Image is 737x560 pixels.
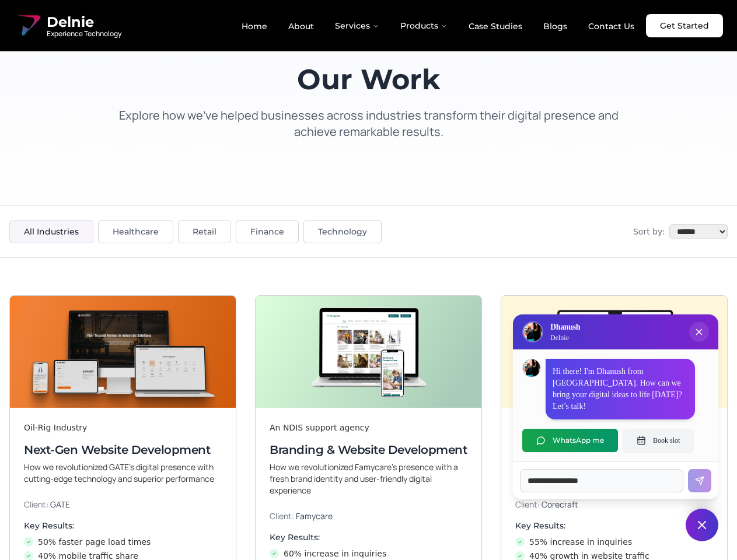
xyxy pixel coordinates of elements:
[553,366,688,412] p: Hi there! I'm Dhanush from [GEOGRAPHIC_DATA]. How can we bring your digital ideas to life [DATE]?...
[24,520,222,531] h4: Key Results:
[522,429,618,452] button: WhatsApp me
[10,296,236,408] img: Next-Gen Website Development
[14,12,121,40] a: Delnie Logo Full
[296,510,333,521] span: Famycare
[326,14,389,37] button: Services
[303,220,382,243] button: Technology
[515,536,713,548] li: 55% increase in inquiries
[47,29,121,38] span: Experience Technology
[646,14,723,37] a: Get Started
[232,14,644,37] nav: Main
[50,499,70,510] span: GATE
[550,321,580,333] h3: Dhanush
[579,16,644,36] a: Contact Us
[270,442,467,458] h3: Branding & Website Development
[270,548,467,559] li: 60% increase in inquiries
[623,429,694,452] button: Book slot
[98,220,173,243] button: Healthcare
[523,323,542,341] img: Delnie Logo
[270,531,467,543] h4: Key Results:
[279,16,323,36] a: About
[24,536,222,548] li: 50% faster page load times
[256,296,481,408] img: Branding & Website Development
[689,322,709,342] button: Close chat popup
[534,16,577,36] a: Blogs
[391,14,457,37] button: Products
[550,333,580,342] p: Delnie
[24,442,222,458] h3: Next-Gen Website Development
[14,12,42,40] img: Delnie Logo
[686,509,718,541] button: Close chat
[236,220,299,243] button: Finance
[270,461,467,496] p: How we revolutionized Famycare’s presence with a fresh brand identity and user-friendly digital e...
[24,422,222,433] div: Oil-Rig Industry
[178,220,231,243] button: Retail
[501,296,727,408] img: Digital & Brand Revamp
[107,107,630,140] p: Explore how we've helped businesses across industries transform their digital presence and achiev...
[270,510,467,522] p: Client:
[459,16,532,36] a: Case Studies
[270,422,467,433] div: An NDIS support agency
[9,220,93,243] button: All Industries
[24,499,222,510] p: Client:
[633,226,665,237] span: Sort by:
[47,13,121,32] span: Delnie
[24,461,222,485] p: How we revolutionized GATE’s digital presence with cutting-edge technology and superior performance
[232,16,277,36] a: Home
[523,359,540,377] img: Dhanush
[107,65,630,93] h1: Our Work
